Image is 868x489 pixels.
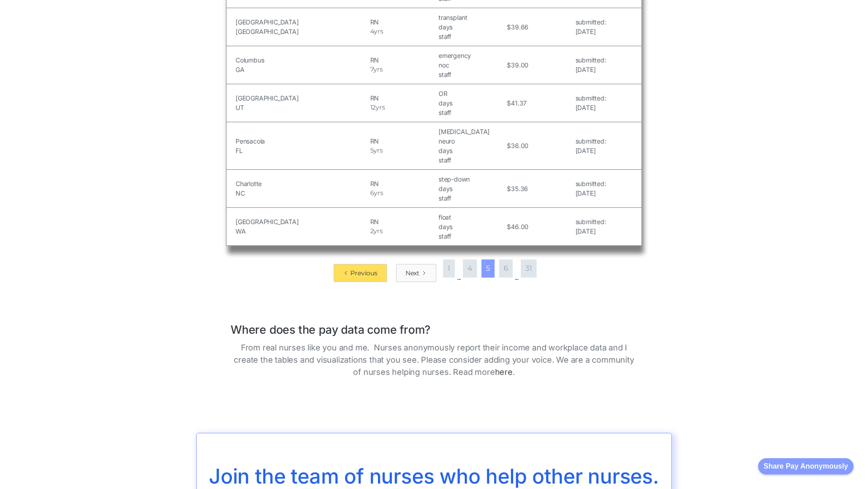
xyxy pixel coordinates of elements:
[507,22,511,32] h5: $
[576,17,606,27] h5: submitted:
[507,222,511,231] h5: $
[511,22,528,32] h5: 39.66
[236,27,368,36] h5: [GEOGRAPHIC_DATA]
[439,108,505,117] h5: staff
[226,255,642,282] div: List
[370,146,374,155] h5: 5
[576,217,606,226] h5: submitted:
[576,136,606,146] h5: submitted:
[370,226,374,236] h5: 2
[370,65,374,74] h5: 7
[439,231,505,241] h5: staff
[236,93,368,103] h5: [GEOGRAPHIC_DATA]
[576,103,606,112] h5: [DATE]
[236,103,368,112] h5: UT
[576,17,606,36] a: submitted:[DATE]
[439,98,505,108] h5: days
[439,155,505,165] h5: staff
[576,55,606,65] h5: submitted:
[231,314,637,337] h1: Where does the pay data come from?
[507,141,511,150] h5: $
[439,174,505,184] h5: step-down
[576,93,606,103] h5: submitted:
[236,17,368,27] h5: [GEOGRAPHIC_DATA]
[373,146,382,155] h5: yrs
[236,136,368,146] h5: Pensacola
[576,179,606,198] a: submitted:[DATE]
[463,259,477,278] a: 4
[499,259,513,278] a: 6
[439,193,505,203] h5: staff
[576,226,606,236] h5: [DATE]
[507,60,511,70] h5: $
[576,93,606,112] a: submitted:[DATE]
[576,146,606,155] h5: [DATE]
[439,127,505,146] h5: [MEDICAL_DATA] neuro
[457,273,461,282] div: ...
[439,13,505,22] h5: transplant
[370,27,374,36] h5: 4
[511,222,528,231] h5: 46.00
[439,70,505,79] h5: staff
[370,217,436,226] h5: RN
[439,146,505,155] h5: days
[515,273,519,282] div: ...
[576,55,606,74] a: submitted:[DATE]
[236,146,368,155] h5: FL
[443,259,455,278] a: 1
[236,55,368,65] h5: Columbus
[439,89,505,98] h5: OR
[334,264,387,282] a: Previous Page
[439,32,505,41] h5: staff
[576,217,606,236] a: submitted:[DATE]
[236,217,368,226] h5: [GEOGRAPHIC_DATA]
[236,179,368,188] h5: Charlotte
[576,179,606,188] h5: submitted:
[370,55,436,65] h5: RN
[350,268,377,278] div: Previous
[370,136,436,146] h5: RN
[507,98,511,108] h5: $
[576,27,606,36] h5: [DATE]
[576,136,606,155] a: submitted:[DATE]
[370,179,436,188] h5: RN
[373,65,382,74] h5: yrs
[370,188,374,198] h5: 6
[576,65,606,74] h5: [DATE]
[370,93,436,103] h5: RN
[370,17,436,27] h5: RN
[439,22,505,32] h5: days
[231,341,637,378] p: From real nurses like you and me. Nurses anonymously report their income and workplace data and I...
[373,226,382,236] h5: yrs
[236,65,368,74] h5: GA
[481,259,495,278] a: 5
[511,184,528,193] h5: 35.36
[370,103,376,112] h5: 12
[376,103,385,112] h5: yrs
[236,188,368,198] h5: NC
[439,222,505,231] h5: days
[439,184,505,193] h5: days
[209,464,659,489] span: Join the team of nurses who help other nurses.
[439,51,505,60] h5: emergency
[758,458,854,475] button: Share Pay Anonymously
[406,268,420,278] div: Next
[236,226,368,236] h5: WA
[576,188,606,198] h5: [DATE]
[511,60,528,70] h5: 39.00
[439,212,505,222] h5: float
[511,98,527,108] h5: 41.37
[495,367,513,377] a: here
[511,141,528,150] h5: 36.00
[374,27,383,36] h5: yrs
[521,259,537,278] a: 31
[439,60,505,70] h5: noc
[507,184,511,193] h5: $
[396,264,436,282] a: Next Page
[374,188,383,198] h5: yrs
